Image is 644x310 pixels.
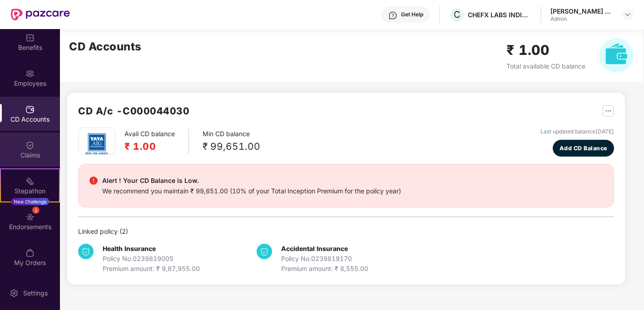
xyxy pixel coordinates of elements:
[603,105,614,117] img: svg+xml;base64,PHN2ZyB4bWxucz0iaHR0cDovL3d3dy53My5vcmcvMjAwMC9zdmciIHdpZHRoPSIyNSIgaGVpZ2h0PSIyNS...
[78,244,94,259] img: svg+xml;base64,PHN2ZyB4bWxucz0iaHR0cDovL3d3dy53My5vcmcvMjAwMC9zdmciIHdpZHRoPSIzNCIgaGVpZ2h0PSIzNC...
[454,9,461,20] span: C
[102,175,401,186] div: Alert ! Your CD Balance is Low.
[32,207,40,214] div: 3
[78,226,614,236] div: Linked policy ( 2 )
[599,38,634,73] img: svg+xml;base64,PHN2ZyB4bWxucz0iaHR0cDovL3d3dy53My5vcmcvMjAwMC9zdmciIHhtbG5zOnhsaW5rPSJodHRwOi8vd3...
[103,245,156,252] b: Health Insurance
[1,187,59,196] div: Stepathon
[103,264,200,274] div: Premium amount: ₹ 9,87,955.00
[78,103,189,118] h2: CD A/c - C000044030
[281,254,368,264] div: Policy No. 0239819170
[11,198,49,205] div: New Challenge
[553,140,614,157] button: Add CD Balance
[25,33,35,42] img: svg+xml;base64,PHN2ZyBpZD0iQmVuZWZpdHMiIHhtbG5zPSJodHRwOi8vd3d3LnczLm9yZy8yMDAwL3N2ZyIgd2lkdGg9Ij...
[25,105,35,114] img: svg+xml;base64,PHN2ZyBpZD0iQ0RfQWNjb3VudHMiIGRhdGEtbmFtZT0iQ0QgQWNjb3VudHMiIHhtbG5zPSJodHRwOi8vd3...
[550,7,614,15] div: [PERSON_NAME] Sai [PERSON_NAME] Tangallapalli
[102,186,401,196] div: We recommend you maintain ₹ 99,651.00 (10% of your Total Inception Premium for the policy year)
[401,11,423,18] div: Get Help
[468,10,531,19] div: CHEFX LABS INDIA PRIVATE LIMITED
[25,212,35,221] img: svg+xml;base64,PHN2ZyBpZD0iRW5kb3JzZW1lbnRzIiB4bWxucz0iaHR0cDovL3d3dy53My5vcmcvMjAwMC9zdmciIHdpZH...
[203,129,260,154] div: Min CD balance
[11,9,70,20] img: New Pazcare Logo
[281,245,348,252] b: Accidental Insurance
[25,141,35,150] img: svg+xml;base64,PHN2ZyBpZD0iQ2xhaW0iIHhtbG5zPSJodHRwOi8vd3d3LnczLm9yZy8yMDAwL3N2ZyIgd2lkdGg9IjIwIi...
[103,254,200,264] div: Policy No. 0239819005
[124,139,175,154] h2: ₹ 1.00
[25,177,35,186] img: svg+xml;base64,PHN2ZyB4bWxucz0iaHR0cDovL3d3dy53My5vcmcvMjAwMC9zdmciIHdpZHRoPSIyMSIgaGVpZ2h0PSIyMC...
[550,15,614,23] div: Admin
[89,177,98,185] img: svg+xml;base64,PHN2ZyBpZD0iRGFuZ2VyX2FsZXJ0IiBkYXRhLW5hbWU9IkRhbmdlciBhbGVydCIgeG1sbnM9Imh0dHA6Ly...
[25,248,35,257] img: svg+xml;base64,PHN2ZyBpZD0iTXlfT3JkZXJzIiBkYXRhLW5hbWU9Ik15IE9yZGVycyIgeG1sbnM9Imh0dHA6Ly93d3cudz...
[25,69,35,78] img: svg+xml;base64,PHN2ZyBpZD0iRW1wbG95ZWVzIiB4bWxucz0iaHR0cDovL3d3dy53My5vcmcvMjAwMC9zdmciIHdpZHRoPS...
[124,129,189,154] div: Avail CD balance
[81,128,113,160] img: tatag.png
[388,11,397,20] img: svg+xml;base64,PHN2ZyBpZD0iSGVscC0zMngzMiIgeG1sbnM9Imh0dHA6Ly93d3cudzMub3JnLzIwMDAvc3ZnIiB3aWR0aD...
[257,244,272,259] img: svg+xml;base64,PHN2ZyB4bWxucz0iaHR0cDovL3d3dy53My5vcmcvMjAwMC9zdmciIHdpZHRoPSIzNCIgaGVpZ2h0PSIzNC...
[281,264,368,274] div: Premium amount: ₹ 8,555.00
[20,289,50,298] div: Settings
[506,62,585,70] span: Total available CD balance
[506,39,585,61] h2: ₹ 1.00
[624,11,631,18] img: svg+xml;base64,PHN2ZyBpZD0iRHJvcGRvd24tMzJ4MzIiIHhtbG5zPSJodHRwOi8vd3d3LnczLm9yZy8yMDAwL3N2ZyIgd2...
[10,289,19,298] img: svg+xml;base64,PHN2ZyBpZD0iU2V0dGluZy0yMHgyMCIgeG1sbnM9Imh0dHA6Ly93d3cudzMub3JnLzIwMDAvc3ZnIiB3aW...
[203,139,260,154] div: ₹ 99,651.00
[69,38,142,55] h2: CD Accounts
[540,128,614,136] div: Last updated balance [DATE]
[560,144,607,153] span: Add CD Balance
